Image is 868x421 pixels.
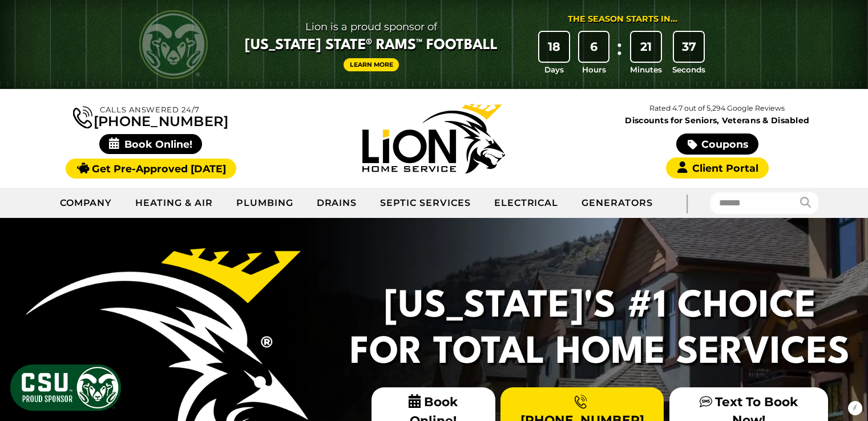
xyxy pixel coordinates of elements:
[570,189,664,217] a: Generators
[245,36,498,55] span: [US_STATE] State® Rams™ Football
[99,134,203,154] span: Book Online!
[568,13,677,26] div: The Season Starts in...
[674,32,704,62] div: 37
[483,189,571,217] a: Electrical
[676,133,758,155] a: Coupons
[66,159,236,179] a: Get Pre-Approved [DATE]
[578,116,857,124] span: Discounts for Seniors, Veterans & Disabled
[245,18,498,36] span: Lion is a proud sponsor of
[362,104,505,173] img: Lion Home Service
[613,32,625,76] div: :
[544,64,564,75] span: Days
[343,284,857,376] h2: [US_STATE]'s #1 Choice For Total Home Services
[664,188,710,218] div: |
[369,189,482,217] a: Septic Services
[582,64,606,75] span: Hours
[305,189,369,217] a: Drains
[124,189,224,217] a: Heating & Air
[631,32,661,62] div: 21
[73,104,228,128] a: [PHONE_NUMBER]
[9,363,123,412] img: CSU Sponsor Badge
[49,189,124,217] a: Company
[225,189,305,217] a: Plumbing
[672,64,705,75] span: Seconds
[539,32,569,62] div: 18
[579,32,609,62] div: 6
[344,58,399,71] a: Learn More
[139,10,208,79] img: CSU Rams logo
[576,102,859,115] p: Rated 4.7 out of 5,294 Google Reviews
[666,157,769,179] a: Client Portal
[630,64,662,75] span: Minutes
